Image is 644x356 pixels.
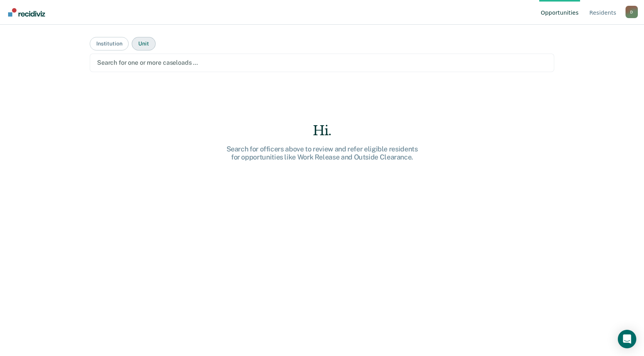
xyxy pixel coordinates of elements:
[626,6,638,18] button: Profile dropdown button
[90,37,129,50] button: Institution
[132,37,155,50] button: Unit
[199,145,445,161] div: Search for officers above to review and refer eligible residents for opportunities like Work Rele...
[618,330,636,348] div: Open Intercom Messenger
[8,8,45,17] img: Recidiviz
[626,6,638,18] div: D
[199,123,445,139] div: Hi.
